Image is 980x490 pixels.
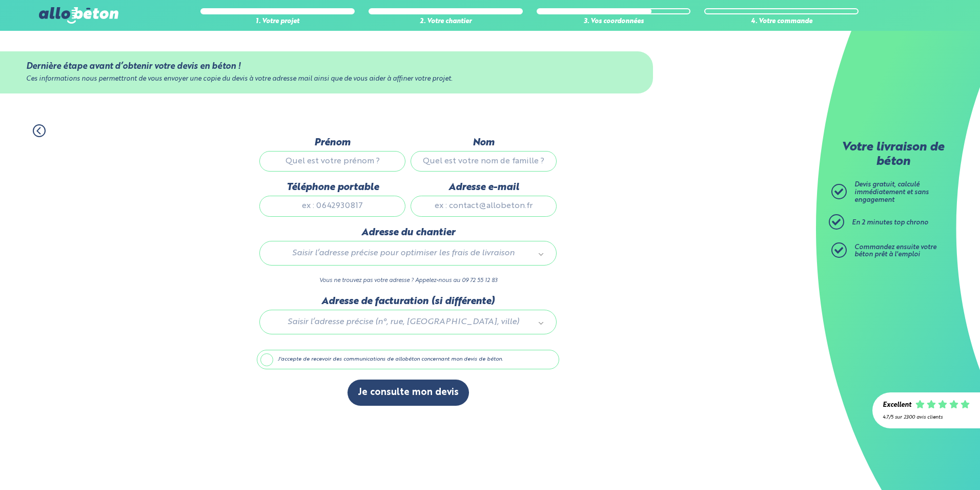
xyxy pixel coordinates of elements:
input: Quel est votre nom de famille ? [411,151,557,172]
label: Adresse e-mail [411,182,557,193]
div: Dernière étape avant d’obtenir votre devis en béton ! [26,62,627,71]
input: Quel est votre prénom ? [259,151,405,172]
button: Je consulte mon devis [348,380,469,406]
img: allobéton [39,7,118,24]
a: Saisir l’adresse précise pour optimiser les frais de livraison [270,247,546,260]
label: Nom [411,137,557,148]
div: 4. Votre commande [704,18,859,26]
div: 2. Votre chantier [369,18,523,26]
iframe: Help widget launcher [889,450,969,479]
p: Vous ne trouvez pas votre adresse ? Appelez-nous au 09 72 55 12 83 [259,276,557,286]
div: 1. Votre projet [200,18,355,26]
input: ex : 0642930817 [259,196,405,216]
input: ex : contact@allobeton.fr [411,196,557,216]
div: Ces informations nous permettront de vous envoyer une copie du devis à votre adresse mail ainsi q... [26,76,627,83]
label: Téléphone portable [259,182,405,193]
span: Saisir l’adresse précise pour optimiser les frais de livraison [274,247,533,260]
label: J'accepte de recevoir des communications de allobéton concernant mon devis de béton. [257,350,559,369]
div: 3. Vos coordonnées [537,18,691,26]
label: Prénom [259,137,405,148]
label: Adresse du chantier [259,227,557,238]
